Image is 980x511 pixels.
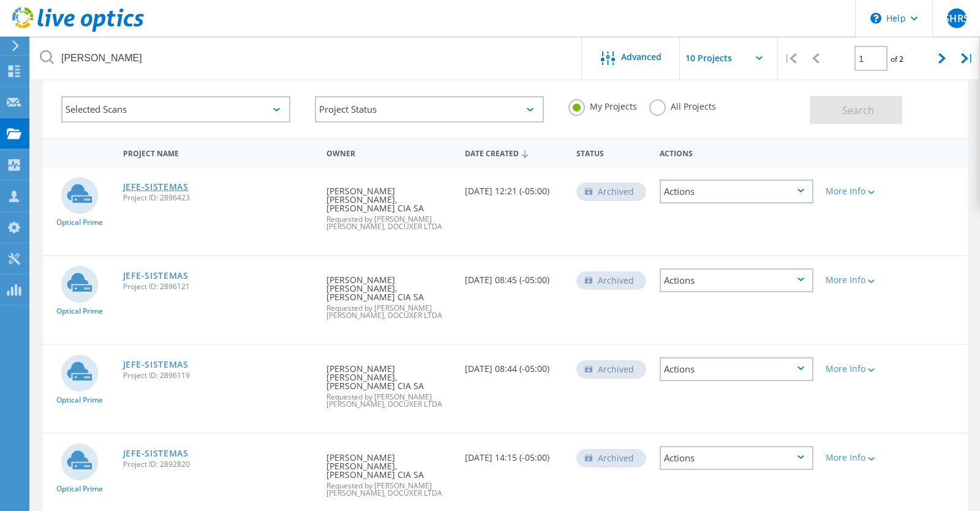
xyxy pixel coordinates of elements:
div: Project Status [315,96,544,123]
div: Actions [660,180,814,203]
div: Archived [576,449,646,467]
div: More Info [826,453,888,462]
div: Project Name [117,141,320,164]
div: Status [570,141,654,164]
span: Project ID: 2896121 [123,283,314,290]
span: Requested by [PERSON_NAME] [PERSON_NAME], DOCUXER LTDA [326,482,453,497]
a: Live Optics Dashboard [12,26,144,34]
div: Archived [576,360,646,379]
a: JEFE-SISTEMAS [123,183,189,191]
div: Archived [576,271,646,290]
a: JEFE-SISTEMAS [123,360,189,369]
input: Search projects by name, owner, ID, company, etc [31,37,582,80]
a: JEFE-SISTEMAS [123,271,189,280]
label: All Projects [649,99,716,111]
div: [PERSON_NAME] [PERSON_NAME], [PERSON_NAME] CIA SA [320,345,459,420]
span: of 2 [891,54,903,64]
span: Optical Prime [56,219,103,226]
div: [DATE] 08:45 (-05:00) [459,256,570,297]
span: Requested by [PERSON_NAME] [PERSON_NAME], DOCUXER LTDA [326,216,453,230]
div: Actions [660,446,814,470]
span: Optical Prime [56,485,103,493]
div: Actions [660,357,814,381]
span: Search [842,104,874,117]
span: Requested by [PERSON_NAME] [PERSON_NAME], DOCUXER LTDA [326,393,453,408]
div: More Info [826,276,888,284]
div: More Info [826,365,888,373]
div: Archived [576,183,646,201]
span: Advanced [621,53,661,62]
div: [DATE] 14:15 (-05:00) [459,434,570,474]
span: Project ID: 2896423 [123,194,314,202]
div: Date Created [459,141,570,164]
div: [PERSON_NAME] [PERSON_NAME], [PERSON_NAME] CIA SA [320,167,459,243]
button: Search [810,96,902,124]
div: | [955,37,980,80]
span: Optical Prime [56,308,103,315]
div: [DATE] 08:44 (-05:00) [459,345,570,385]
div: Actions [660,268,814,292]
div: Owner [320,141,459,164]
span: Requested by [PERSON_NAME] [PERSON_NAME], DOCUXER LTDA [326,305,453,319]
a: JEFE-SISTEMAS [123,449,189,458]
span: Optical Prime [56,396,103,404]
span: Project ID: 2892820 [123,461,314,468]
div: Selected Scans [61,96,290,123]
span: SHRS [944,13,969,23]
div: [PERSON_NAME] [PERSON_NAME], [PERSON_NAME] CIA SA [320,256,459,331]
div: [DATE] 12:21 (-05:00) [459,167,570,208]
div: [PERSON_NAME] [PERSON_NAME], [PERSON_NAME] CIA SA [320,434,459,509]
svg: \n [870,13,881,24]
label: My Projects [568,99,637,111]
span: Project ID: 2896119 [123,372,314,379]
div: Actions [654,141,820,164]
div: | [778,37,803,80]
div: More Info [826,187,888,195]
